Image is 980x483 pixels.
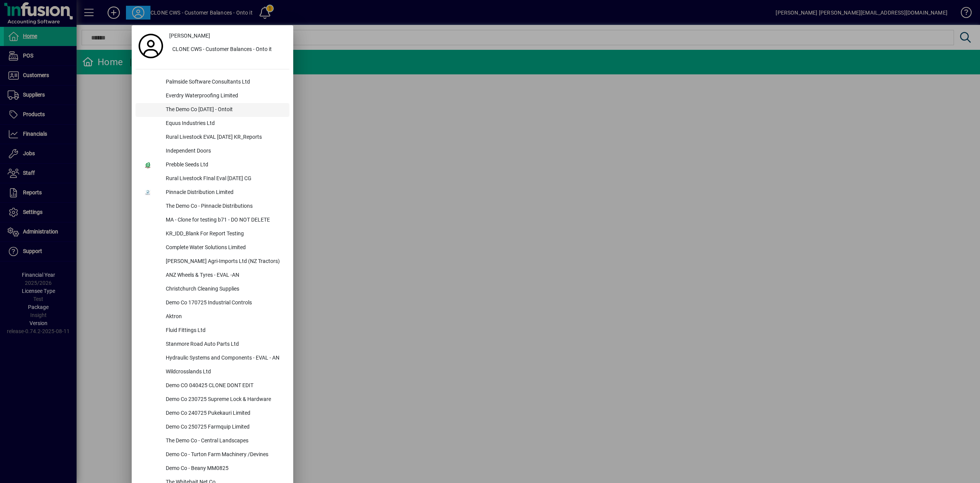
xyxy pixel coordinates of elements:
[136,352,289,365] button: Hydraulic Systems and Components - EVAL - AN
[136,296,289,310] button: Demo Co 170725 Industrial Controls
[160,76,289,89] div: Palmside Software Consultants Ltd
[136,393,289,407] button: Demo Co 230725 Supreme Lock & Hardware
[136,255,289,269] button: [PERSON_NAME] Agri-Imports Ltd (NZ Tractors)
[136,338,289,352] button: Stanmore Road Auto Parts Ltd
[160,407,289,421] div: Demo Co 240725 Pukekauri Limited
[136,365,289,379] button: Wildcrosslands Ltd
[160,379,289,393] div: Demo CO 040425 CLONE DONT EDIT
[160,365,289,379] div: Wildcrosslands Ltd
[136,186,289,200] button: Pinnacle Distribution Limited
[136,462,289,476] button: Demo Co - Beany MM0825
[160,186,289,200] div: Pinnacle Distribution Limited
[160,310,289,324] div: Aktron
[160,227,289,241] div: KR_IDD_Blank For Report Testing
[136,407,289,421] button: Demo Co 240725 Pukekauri Limited
[136,39,166,53] a: Profile
[136,145,289,158] button: Independent Doors
[160,421,289,434] div: Demo Co 250725 Farmquip Limited
[160,172,289,186] div: Rural Livestock FInal Eval [DATE] CG
[160,448,289,462] div: Demo Co - Turton Farm Machinery /Devines
[160,131,289,145] div: Rural Livestock EVAL [DATE] KR_Reports
[136,172,289,186] button: Rural Livestock FInal Eval [DATE] CG
[136,379,289,393] button: Demo CO 040425 CLONE DONT EDIT
[160,269,289,283] div: ANZ Wheels & Tyres - EVAL -AN
[136,448,289,462] button: Demo Co - Turton Farm Machinery /Devines
[136,158,289,172] button: Prebble Seeds Ltd
[160,434,289,448] div: The Demo Co - Central Landscapes
[136,200,289,214] button: The Demo Co - Pinnacle Distributions
[136,117,289,131] button: Equus Industries Ltd
[160,296,289,310] div: Demo Co 170725 Industrial Controls
[160,241,289,255] div: Complete Water Solutions Limited
[160,255,289,269] div: [PERSON_NAME] Agri-Imports Ltd (NZ Tractors)
[136,131,289,145] button: Rural Livestock EVAL [DATE] KR_Reports
[160,214,289,227] div: MA - Clone for testing b71 - DO NOT DELETE
[136,434,289,448] button: The Demo Co - Central Landscapes
[160,200,289,214] div: The Demo Co - Pinnacle Distributions
[160,89,289,103] div: Everdry Waterproofing Limited
[160,338,289,352] div: Stanmore Road Auto Parts Ltd
[136,283,289,296] button: Christchurch Cleaning Supplies
[166,43,289,57] button: CLONE CWS - Customer Balances - Onto it
[136,421,289,434] button: Demo Co 250725 Farmquip Limited
[136,103,289,117] button: The Demo Co [DATE] - Ontoit
[160,145,289,158] div: Independent Doors
[136,227,289,241] button: KR_IDD_Blank For Report Testing
[136,89,289,103] button: Everdry Waterproofing Limited
[166,29,289,43] a: [PERSON_NAME]
[169,32,210,40] span: [PERSON_NAME]
[136,241,289,255] button: Complete Water Solutions Limited
[136,269,289,283] button: ANZ Wheels & Tyres - EVAL -AN
[160,393,289,407] div: Demo Co 230725 Supreme Lock & Hardware
[136,76,289,89] button: Palmside Software Consultants Ltd
[160,462,289,476] div: Demo Co - Beany MM0825
[160,352,289,365] div: Hydraulic Systems and Components - EVAL - AN
[160,324,289,338] div: Fluid Fittings Ltd
[160,283,289,296] div: Christchurch Cleaning Supplies
[136,214,289,227] button: MA - Clone for testing b71 - DO NOT DELETE
[136,310,289,324] button: Aktron
[136,324,289,338] button: Fluid Fittings Ltd
[160,158,289,172] div: Prebble Seeds Ltd
[160,103,289,117] div: The Demo Co [DATE] - Ontoit
[160,117,289,131] div: Equus Industries Ltd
